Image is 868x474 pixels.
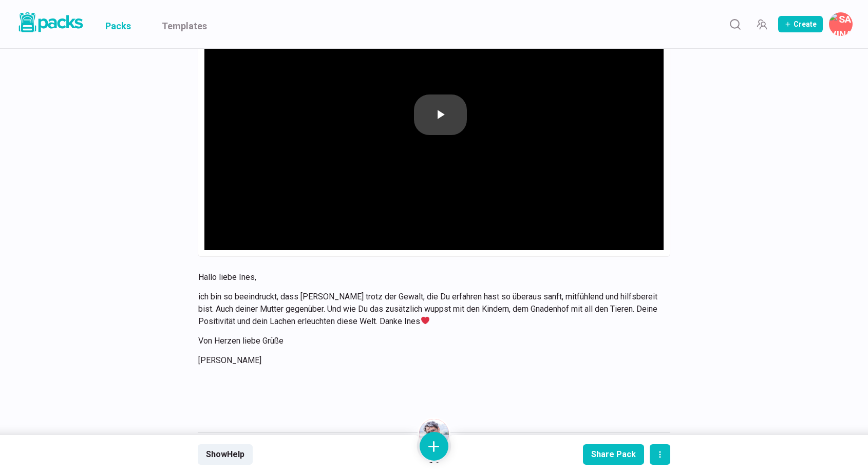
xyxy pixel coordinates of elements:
p: ich bin so beeindruckt, dass [PERSON_NAME] trotz der Gewalt, die Du erfahren hast so überaus sanf... [198,291,657,328]
button: Search [725,14,745,34]
a: Packs logo [15,10,85,38]
button: Savina Tilmann [829,12,853,36]
button: Create Pack [778,16,823,32]
button: ShowHelp [198,444,253,465]
img: ❤️ [421,316,429,325]
button: Manage Team Invites [751,14,772,34]
button: actions [650,444,670,465]
button: Share Pack [583,444,644,465]
p: [PERSON_NAME] [198,354,657,367]
img: Savina Tilmann [419,419,449,449]
p: Hallo liebe Ines, [198,271,657,283]
div: Share Pack [591,449,636,459]
p: Von Herzen liebe Grüße [198,335,657,347]
img: Packs logo [15,10,85,34]
button: Play Video [414,94,467,135]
